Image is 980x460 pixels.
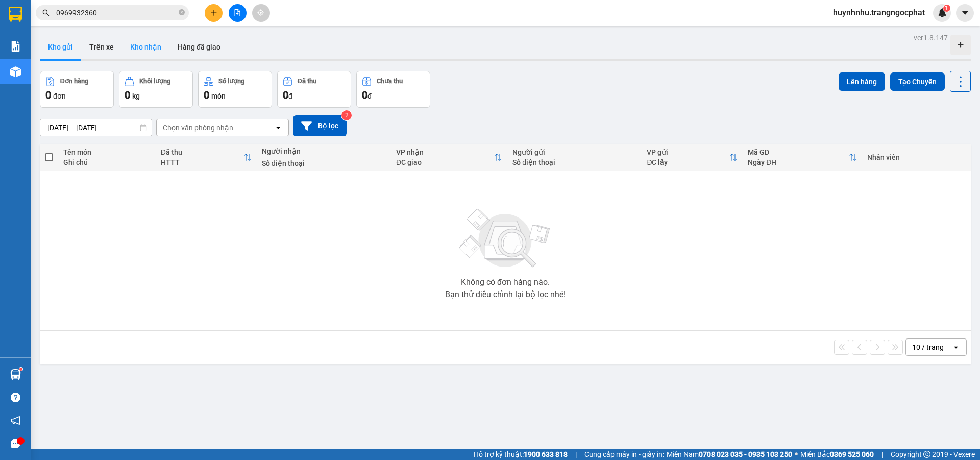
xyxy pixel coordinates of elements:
[512,158,636,166] div: Số điện thoại
[825,6,933,19] span: huynhnhu.trangngocphat
[881,449,883,460] span: |
[524,450,568,458] strong: 1900 633 818
[45,89,51,101] span: 0
[40,35,81,59] button: Kho gửi
[139,78,170,85] div: Khối lượng
[950,35,971,55] div: Tạo kho hàng mới
[800,449,874,460] span: Miền Bắc
[210,9,217,16] span: plus
[288,92,292,100] span: đ
[10,369,21,380] img: warehouse-icon
[122,35,169,59] button: Kho nhận
[748,158,849,166] div: Ngày ĐH
[11,393,20,402] span: question-circle
[204,89,209,101] span: 0
[274,124,282,132] svg: open
[391,144,507,171] th: Toggle SortBy
[19,368,22,371] sup: 1
[163,123,233,133] div: Chọn văn phòng nhận
[923,451,930,458] span: copyright
[169,35,229,59] button: Hàng đã giao
[890,72,945,91] button: Tạo Chuyến
[943,5,950,12] sup: 1
[867,153,966,161] div: Nhân viên
[445,290,566,299] div: Bạn thử điều chỉnh lại bộ lọc nhé!
[257,9,264,16] span: aim
[179,8,185,18] span: close-circle
[914,32,948,43] div: ver 1.8.147
[667,449,792,460] span: Miền Nam
[454,203,556,274] img: svg+xml;base64,PHN2ZyBjbGFzcz0ibGlzdC1wbHVnX19zdmciIHhtbG5zPSJodHRwOi8vd3d3LnczLm9yZy8yMDAwL3N2Zy...
[9,7,22,22] img: logo-vxr
[952,343,960,351] svg: open
[367,92,372,100] span: đ
[642,144,743,171] th: Toggle SortBy
[396,158,494,166] div: ĐC giao
[945,5,948,12] span: 1
[396,148,494,156] div: VP nhận
[512,148,636,156] div: Người gửi
[179,9,185,15] span: close-circle
[11,439,20,448] span: message
[362,89,367,101] span: 0
[63,148,150,156] div: Tên món
[10,41,21,52] img: solution-icon
[205,4,223,22] button: plus
[830,450,874,458] strong: 0369 525 060
[743,144,862,171] th: Toggle SortBy
[198,71,272,108] button: Số lượng0món
[229,4,247,22] button: file-add
[119,71,193,108] button: Khối lượng0kg
[218,78,244,85] div: Số lượng
[377,78,403,85] div: Chưa thu
[575,449,577,460] span: |
[156,144,257,171] th: Toggle SortBy
[252,4,270,22] button: aim
[298,78,316,85] div: Đã thu
[461,278,550,286] div: Không có đơn hàng nào.
[11,416,20,425] span: notification
[961,8,970,17] span: caret-down
[40,71,114,108] button: Đơn hàng0đơn
[699,450,792,458] strong: 0708 023 035 - 0935 103 250
[211,92,226,100] span: món
[293,115,347,136] button: Bộ lọc
[234,9,241,16] span: file-add
[356,71,430,108] button: Chưa thu0đ
[63,158,150,166] div: Ghi chú
[283,89,288,101] span: 0
[341,110,352,120] sup: 2
[53,92,66,100] span: đơn
[56,7,177,18] input: Tìm tên, số ĐT hoặc mã đơn
[42,9,50,16] span: search
[60,78,88,85] div: Đơn hàng
[748,148,849,156] div: Mã GD
[647,148,729,156] div: VP gửi
[125,89,130,101] span: 0
[262,159,386,167] div: Số điện thoại
[81,35,122,59] button: Trên xe
[839,72,885,91] button: Lên hàng
[132,92,140,100] span: kg
[161,158,243,166] div: HTTT
[647,158,729,166] div: ĐC lấy
[584,449,664,460] span: Cung cấp máy in - giấy in:
[262,147,386,155] div: Người nhận
[277,71,351,108] button: Đã thu0đ
[474,449,568,460] span: Hỗ trợ kỹ thuật:
[795,452,798,456] span: ⚪️
[40,119,152,136] input: Select a date range.
[161,148,243,156] div: Đã thu
[956,4,974,22] button: caret-down
[912,342,944,352] div: 10 / trang
[10,66,21,77] img: warehouse-icon
[938,8,947,17] img: icon-new-feature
